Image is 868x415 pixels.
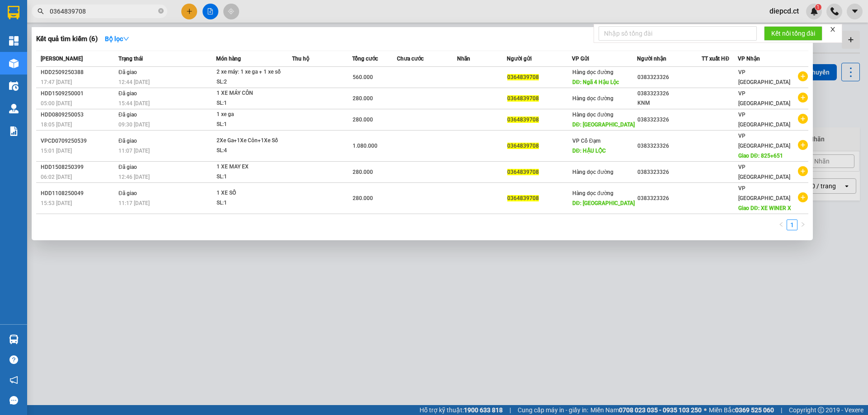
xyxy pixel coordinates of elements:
[507,95,539,102] span: 0364839708
[637,98,702,108] div: KNM
[572,95,613,102] span: Hàng dọc đường
[217,162,284,172] div: 1 XE MAY EX
[118,190,137,196] span: Đã giao
[41,136,116,146] div: VPCD0709250539
[702,56,729,62] span: TT xuất HĐ
[216,56,241,62] span: Món hàng
[507,56,532,62] span: Người gửi
[637,194,702,203] div: 0383323326
[50,6,156,16] input: Tìm tên, số ĐT hoặc mã đơn
[738,164,790,180] span: VP [GEOGRAPHIC_DATA]
[41,100,72,107] span: 05:00 [DATE]
[98,32,137,46] button: Bộ lọcdown
[637,141,702,151] div: 0383323326
[507,169,539,175] span: 0364839708
[738,56,760,62] span: VP Nhận
[507,117,539,123] span: 0364839708
[217,136,284,146] div: 2Xe Ga+1Xe Côn+1Xe Số
[353,74,373,80] span: 560.000
[637,73,702,82] div: 0383323326
[572,148,606,154] span: DĐ: HẬU LỘC
[797,219,808,230] li: Next Page
[798,114,808,124] span: plus-circle
[572,69,613,75] span: Hàng dọc đường
[158,8,164,14] span: close-circle
[353,195,373,201] span: 280.000
[217,110,284,120] div: 1 xe ga
[118,90,137,97] span: Đã giao
[41,68,116,77] div: HDD2509250388
[637,56,666,62] span: Người nhận
[776,219,787,230] li: Previous Page
[9,376,18,384] span: notification
[507,195,539,201] span: 0364839708
[41,200,72,206] span: 15:53 [DATE]
[353,95,373,102] span: 280.000
[637,168,702,177] div: 0383323326
[118,121,150,128] span: 09:30 [DATE]
[738,185,790,201] span: VP [GEOGRAPHIC_DATA]
[158,7,164,16] span: close-circle
[118,69,137,75] span: Đã giao
[41,89,116,98] div: HDD1509250001
[572,169,613,175] span: Hàng dọc đường
[217,198,284,208] div: SL: 1
[9,335,19,344] img: warehouse-icon
[599,26,757,41] input: Nhập số tổng đài
[9,36,19,46] img: dashboard-icon
[217,67,284,77] div: 2 xe máy: 1 xe ga + 1 xe số
[798,166,808,176] span: plus-circle
[118,112,137,118] span: Đã giao
[118,174,150,180] span: 12:46 [DATE]
[9,81,19,91] img: warehouse-icon
[738,90,790,107] span: VP [GEOGRAPHIC_DATA]
[9,104,19,113] img: warehouse-icon
[118,79,150,85] span: 12:44 [DATE]
[352,56,378,62] span: Tổng cước
[637,115,702,125] div: 0383323326
[217,77,284,87] div: SL: 2
[41,174,72,180] span: 06:02 [DATE]
[217,188,284,198] div: 1 XE SỐ
[41,163,116,172] div: HDD1508250399
[738,153,783,159] span: Giao DĐ: 825+651
[118,138,137,144] span: Đã giao
[771,28,815,38] span: Kết nối tổng đài
[9,126,19,136] img: solution-icon
[41,110,116,120] div: HDD0809250053
[507,74,539,80] span: 0364839708
[217,98,284,108] div: SL: 1
[572,200,635,206] span: DĐ: [GEOGRAPHIC_DATA]
[123,36,129,42] span: down
[8,6,19,19] img: logo-vxr
[572,138,600,144] span: VP Cổ Đạm
[572,121,635,128] span: DĐ: [GEOGRAPHIC_DATA]
[778,222,784,227] span: left
[572,190,613,196] span: Hàng dọc đường
[41,56,83,62] span: [PERSON_NAME]
[217,146,284,156] div: SL: 4
[738,112,790,128] span: VP [GEOGRAPHIC_DATA]
[353,117,373,123] span: 280.000
[787,219,797,230] li: 1
[217,120,284,130] div: SL: 1
[105,35,129,42] strong: Bộ lọc
[798,71,808,81] span: plus-circle
[41,121,72,128] span: 18:05 [DATE]
[38,8,44,14] span: search
[118,56,143,62] span: Trạng thái
[353,143,377,149] span: 1.080.000
[798,93,808,103] span: plus-circle
[800,222,806,227] span: right
[41,79,72,85] span: 17:47 [DATE]
[217,172,284,182] div: SL: 1
[572,56,589,62] span: VP Gửi
[118,200,150,206] span: 11:17 [DATE]
[787,220,797,230] a: 1
[798,192,808,202] span: plus-circle
[797,219,808,230] button: right
[41,189,116,198] div: HDD1108250049
[830,26,836,33] span: close
[637,89,702,98] div: 0383323326
[118,148,150,154] span: 11:07 [DATE]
